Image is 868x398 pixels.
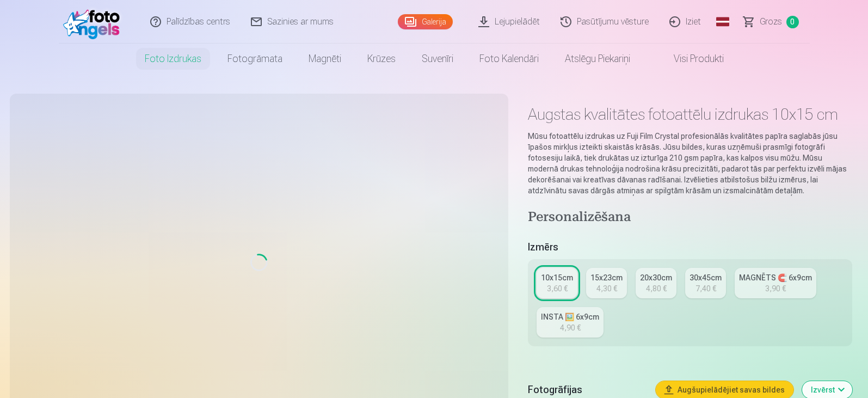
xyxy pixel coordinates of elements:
div: 15x23cm [590,272,623,283]
span: Grozs [760,15,782,28]
span: 0 [786,16,799,28]
div: 4,80 € [646,283,667,294]
a: 10x15cm3,60 € [537,268,577,298]
p: Mūsu fotoattēlu izdrukas uz Fuji Film Crystal profesionālās kvalitātes papīra saglabās jūsu īpašo... [528,131,852,196]
h4: Personalizēšana [528,209,852,226]
a: INSTA 🖼️ 6x9cm4,90 € [537,307,604,338]
div: 7,40 € [695,283,716,294]
div: 20x30cm [640,272,672,283]
a: Visi produkti [643,44,737,74]
h1: Augstas kvalitātes fotoattēlu izdrukas 10x15 cm [528,105,852,124]
div: 4,30 € [596,283,617,294]
a: Krūzes [354,44,409,74]
div: INSTA 🖼️ 6x9cm [541,311,599,322]
div: 30x45cm [690,272,722,283]
a: Foto kalendāri [466,44,552,74]
a: 15x23cm4,30 € [586,268,627,298]
a: Fotogrāmata [214,44,296,74]
div: 10x15cm [541,272,573,283]
div: 4,90 € [560,322,581,333]
img: /fa1 [63,4,126,39]
a: Magnēti [296,44,354,74]
div: 3,60 € [547,283,568,294]
a: 30x45cm7,40 € [685,268,726,298]
a: Atslēgu piekariņi [552,44,643,74]
a: Galerija [398,14,453,29]
a: 20x30cm4,80 € [636,268,676,298]
h5: Izmērs [528,240,852,255]
div: MAGNĒTS 🧲 6x9cm [739,272,812,283]
a: MAGNĒTS 🧲 6x9cm3,90 € [735,268,816,298]
a: Foto izdrukas [132,44,214,74]
a: Suvenīri [409,44,466,74]
h5: Fotogrāfijas [528,382,647,397]
div: 3,90 € [765,283,786,294]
